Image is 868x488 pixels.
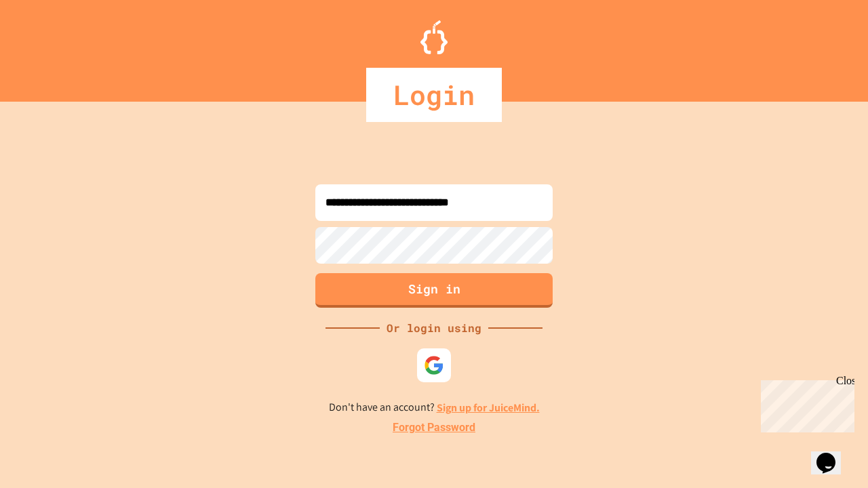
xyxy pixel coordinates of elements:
[329,399,540,416] p: Don't have an account?
[315,273,553,308] button: Sign in
[755,375,854,432] iframe: chat widget
[5,5,94,86] div: Chat with us now!Close
[424,355,444,375] img: google-icon.svg
[437,401,540,415] a: Sign up for JuiceMind.
[393,420,475,436] a: Forgot Password
[420,20,448,54] img: Logo.svg
[366,68,502,122] div: Login
[811,434,854,474] iframe: chat widget
[380,320,488,336] div: Or login using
